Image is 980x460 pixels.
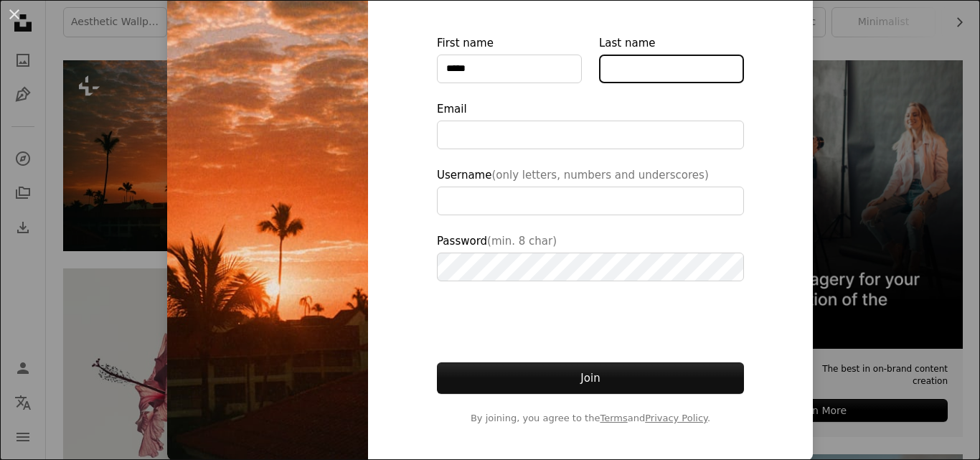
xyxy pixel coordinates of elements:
[645,413,707,423] a: Privacy Policy
[437,362,744,394] button: Join
[487,235,557,248] span: (min. 8 char)
[491,169,708,182] span: (only letters, numbers and underscores)
[600,413,627,423] a: Terms
[437,34,582,83] label: First name
[437,121,744,149] input: Email
[437,187,744,215] input: Username(only letters, numbers and underscores)
[599,55,744,83] input: Last name
[437,55,582,83] input: First name
[437,100,744,149] label: Email
[437,253,744,281] input: Password(min. 8 char)
[599,34,744,83] label: Last name
[437,411,744,426] span: By joining, you agree to the and .
[437,233,744,281] label: Password
[437,166,744,215] label: Username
